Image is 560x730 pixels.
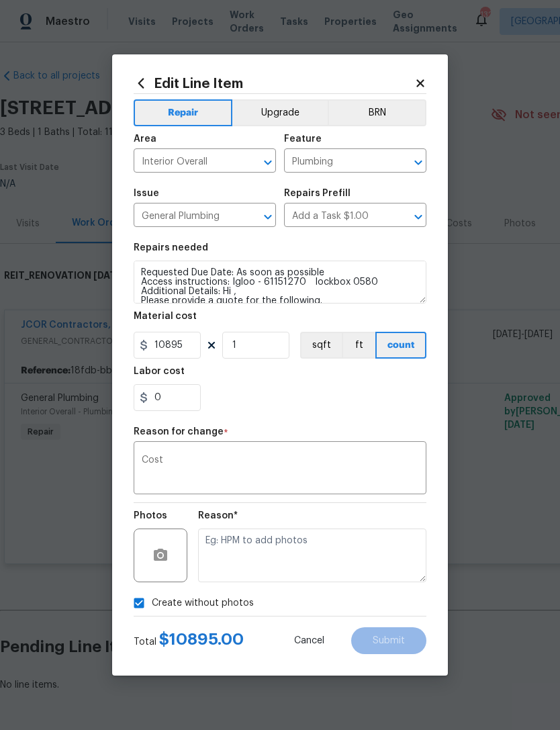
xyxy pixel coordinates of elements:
button: Open [409,208,428,226]
button: Submit [351,627,426,654]
h5: Issue [134,189,159,198]
h5: Area [134,134,156,144]
h5: Photos [134,511,167,520]
button: Open [259,153,277,172]
h2: Edit Line Item [134,76,414,91]
button: count [375,332,426,359]
div: Total [134,633,244,649]
h5: Labor cost [134,367,185,376]
h5: Repairs needed [134,243,208,253]
button: Open [409,153,428,172]
textarea: Requested Due Date: As soon as possible Access instructions: Igloo - 61151270 lockbox 0580 Additi... [134,261,426,304]
button: Open [259,208,277,226]
button: ft [342,332,375,359]
span: Cancel [294,636,324,646]
button: Repair [134,99,232,126]
button: Upgrade [232,99,328,126]
h5: Repairs Prefill [284,189,351,198]
h5: Reason for change [134,427,224,437]
span: Create without photos [152,596,254,610]
button: Cancel [273,627,346,654]
button: BRN [328,99,426,126]
h5: Material cost [134,312,197,321]
span: Submit [373,636,405,646]
span: $ 10895.00 [159,631,244,647]
button: sqft [300,332,342,359]
h5: Reason* [198,511,238,520]
textarea: Cost [142,455,418,484]
h5: Feature [284,134,322,144]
